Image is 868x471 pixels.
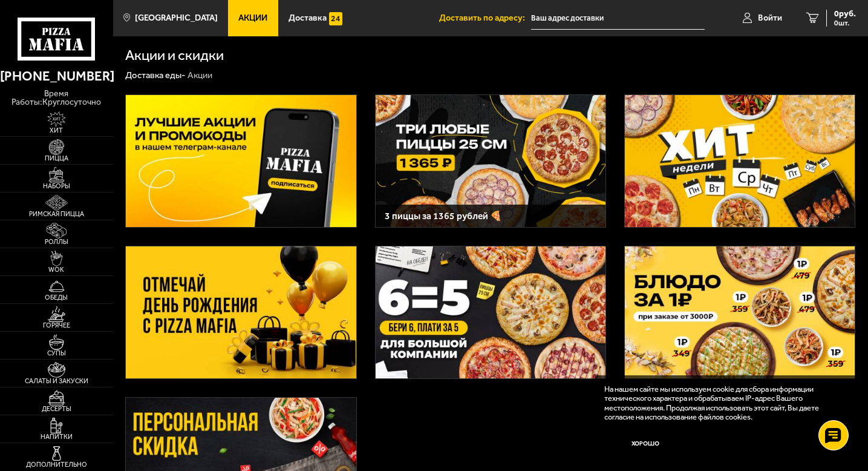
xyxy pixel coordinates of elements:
img: 15daf4d41897b9f0e9f617042186c801.svg [329,12,342,25]
input: Ваш адрес доставки [531,7,705,30]
div: Акции [188,70,212,81]
a: 3 пиццы за 1365 рублей 🍕 [375,94,606,228]
p: На нашем сайте мы используем cookie для сбора информации технического характера и обрабатываем IP... [604,384,840,422]
a: Доставка еды- [125,70,186,81]
h1: Акции и скидки [125,48,224,63]
span: Доставка [289,14,327,22]
span: 0 руб. [834,10,856,18]
span: Акции [238,14,267,22]
span: Войти [758,14,782,22]
span: [GEOGRAPHIC_DATA] [135,14,218,22]
h3: 3 пиццы за 1365 рублей 🍕 [385,211,596,221]
button: Хорошо [604,430,686,458]
span: Доставить по адресу: [439,14,531,22]
span: 0 шт. [834,19,856,27]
